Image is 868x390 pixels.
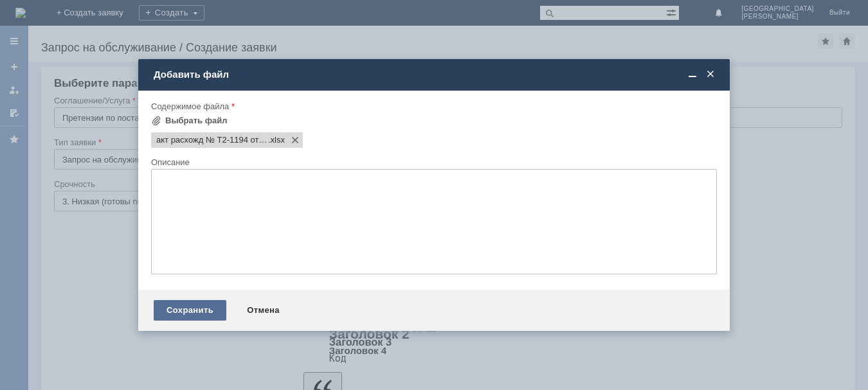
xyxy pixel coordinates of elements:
[151,158,714,166] div: Описание
[268,135,285,145] span: акт расхожд № Т2-1194 от 05.09.20258.xlsx
[156,135,268,145] span: акт расхожд № Т2-1194 от 05.09.20258.xlsx
[5,5,188,36] div: Добрый вечер! В ходе приемки выявлено расхождение по жидкости ,идет пересортом.Акт прилагаю.
[151,102,714,111] div: Содержимое файла
[165,116,228,126] div: Выбрать файл
[704,69,717,80] span: Закрыть
[154,69,717,80] div: Добавить файл
[686,69,699,80] span: Свернуть (Ctrl + M)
